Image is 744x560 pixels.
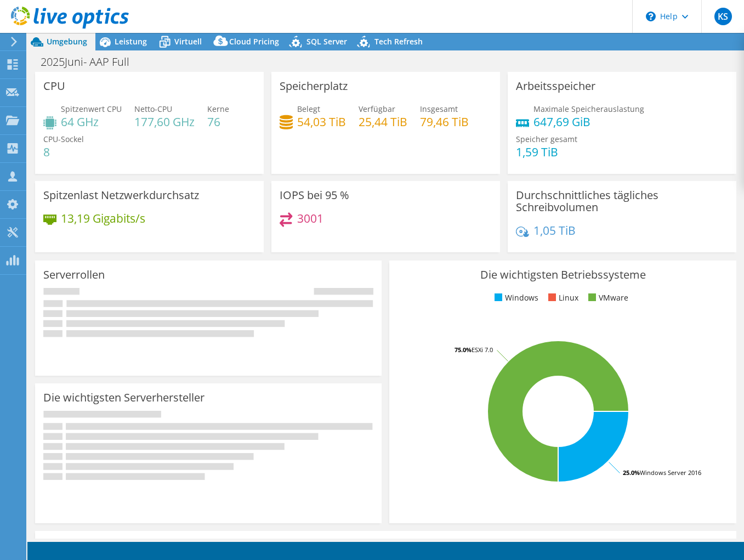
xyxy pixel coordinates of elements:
[61,104,122,114] span: Spitzenwert CPU
[420,116,469,128] h4: 79,46 TiB
[61,116,122,128] h4: 64 GHz
[359,104,395,114] span: Verfügbar
[646,12,656,21] svg: \n
[623,468,640,477] tspan: 25.0%
[533,116,644,128] h4: 647,69 GiB
[207,116,229,128] h4: 76
[359,116,407,128] h4: 25,44 TiB
[714,8,732,25] span: KS
[43,269,105,281] h3: Serverrollen
[492,292,538,304] li: Windows
[516,146,577,158] h4: 1,59 TiB
[174,36,202,47] span: Virtuell
[280,189,349,201] h3: IOPS bei 95 %
[297,212,323,224] h4: 3001
[43,146,84,158] h4: 8
[280,80,348,92] h3: Speicherplatz
[586,292,628,304] li: VMware
[297,116,346,128] h4: 54,03 TiB
[61,212,145,224] h4: 13,19 Gigabits/s
[455,346,472,354] tspan: 75.0%
[207,104,229,114] span: Kerne
[43,189,199,201] h3: Spitzenlast Netzwerkdurchsatz
[516,134,577,144] span: Speicher gesamt
[43,392,205,404] h3: Die wichtigsten Serverhersteller
[516,189,728,213] h3: Durchschnittliches tägliches Schreibvolumen
[297,104,320,114] span: Belegt
[43,80,65,92] h3: CPU
[306,36,347,47] span: SQL Server
[134,104,172,114] span: Netto-CPU
[115,36,147,47] span: Leistung
[533,104,644,114] span: Maximale Speicherauslastung
[516,80,595,92] h3: Arbeitsspeicher
[546,292,578,304] li: Linux
[533,224,576,236] h4: 1,05 TiB
[229,36,279,47] span: Cloud Pricing
[420,104,458,114] span: Insgesamt
[397,269,728,281] h3: Die wichtigsten Betriebssysteme
[472,346,493,354] tspan: ESXi 7.0
[640,468,701,477] tspan: Windows Server 2016
[134,116,195,128] h4: 177,60 GHz
[374,36,423,47] span: Tech Refresh
[43,134,84,144] span: CPU-Sockel
[36,56,146,68] h1: 2025Juni- AAP Full
[47,36,87,47] span: Umgebung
